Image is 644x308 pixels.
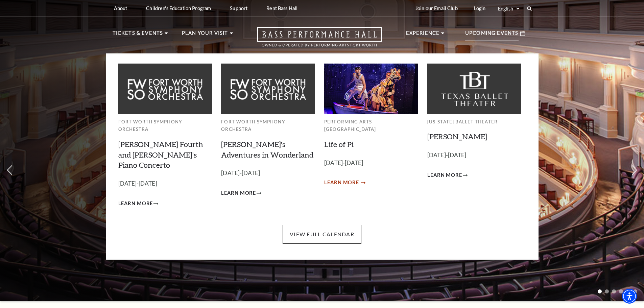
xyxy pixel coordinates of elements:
a: Open this option [233,27,406,53]
p: About [114,5,127,11]
span: Learn More [221,189,256,197]
img: Performing Arts Fort Worth [324,64,418,114]
a: Learn More Alice's Adventures in Wonderland [221,189,261,197]
a: [PERSON_NAME]'s Adventures in Wonderland [221,140,313,159]
a: Learn More Peter Pan [427,171,468,180]
p: Children's Education Program [146,5,211,11]
a: Life of Pi [324,140,354,149]
span: Learn More [324,179,359,187]
p: Support [230,5,247,11]
a: Learn More Brahms Fourth and Grieg's Piano Concerto [118,199,159,208]
p: [DATE]-[DATE] [118,179,212,189]
p: Performing Arts [GEOGRAPHIC_DATA] [324,118,418,133]
a: [PERSON_NAME] Fourth and [PERSON_NAME]'s Piano Concerto [118,140,203,170]
p: [US_STATE] Ballet Theater [427,118,521,126]
img: Fort Worth Symphony Orchestra [221,64,315,114]
p: Plan Your Visit [182,29,228,41]
p: [DATE]-[DATE] [324,158,418,168]
img: Texas Ballet Theater [427,64,521,114]
p: [DATE]-[DATE] [427,150,521,160]
a: Learn More Life of Pi [324,179,364,187]
p: Tickets & Events [113,29,163,41]
div: Accessibility Menu [622,289,637,304]
p: Experience [406,29,440,41]
p: Fort Worth Symphony Orchestra [118,118,212,133]
p: Fort Worth Symphony Orchestra [221,118,315,133]
img: Fort Worth Symphony Orchestra [118,64,212,114]
select: Select: [497,5,521,12]
p: Upcoming Events [465,29,519,41]
a: View Full Calendar [283,225,361,244]
a: [PERSON_NAME] [427,132,487,141]
p: [DATE]-[DATE] [221,168,315,178]
span: Learn More [118,199,153,208]
span: Learn More [427,171,462,180]
p: Rent Bass Hall [266,5,297,11]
